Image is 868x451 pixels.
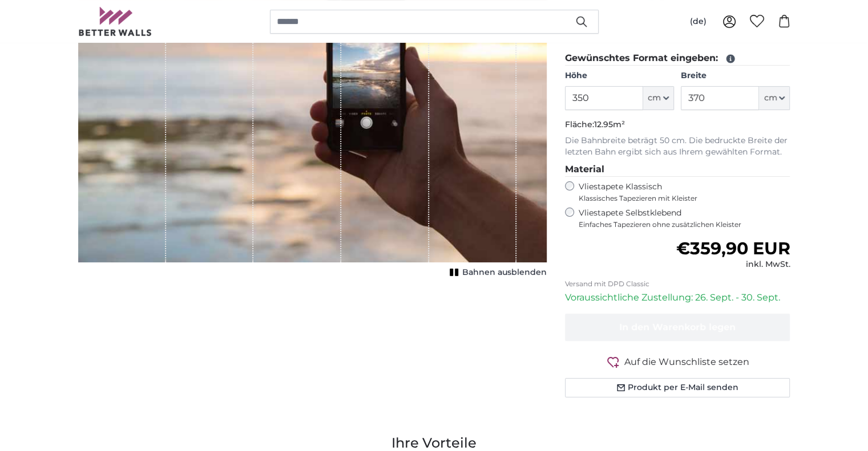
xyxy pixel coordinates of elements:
p: Voraussichtliche Zustellung: 26. Sept. - 30. Sept. [565,291,790,304]
span: 12.95m² [594,119,625,129]
label: Höhe [565,70,674,82]
button: (de) [681,11,716,32]
label: Vliestapete Selbstklebend [579,208,790,229]
span: In den Warenkorb legen [619,322,736,332]
label: Vliestapete Klassisch [579,181,781,203]
span: cm [648,92,661,104]
span: €359,90 EUR [676,238,790,259]
p: Die Bahnbreite beträgt 50 cm. Die bedruckte Breite der letzten Bahn ergibt sich aus Ihrem gewählt... [565,135,790,158]
legend: Gewünschtes Format eingeben: [565,51,790,66]
span: Bahnen ausblenden [462,267,547,278]
span: Klassisches Tapezieren mit Kleister [579,194,781,203]
div: inkl. MwSt. [676,259,790,270]
span: Auf die Wunschliste setzen [624,355,749,369]
button: cm [759,86,790,110]
p: Fläche: [565,119,790,131]
p: Versand mit DPD Classic [565,279,790,289]
button: Produkt per E-Mail senden [565,378,790,397]
span: Einfaches Tapezieren ohne zusätzlichen Kleister [579,220,790,229]
button: Bahnen ausblenden [446,265,547,281]
img: Betterwalls [78,7,152,36]
button: Auf die Wunschliste setzen [565,355,790,369]
legend: Material [565,162,790,177]
span: cm [764,92,777,104]
button: cm [643,86,674,110]
button: In den Warenkorb legen [565,314,790,341]
label: Breite [681,70,790,82]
